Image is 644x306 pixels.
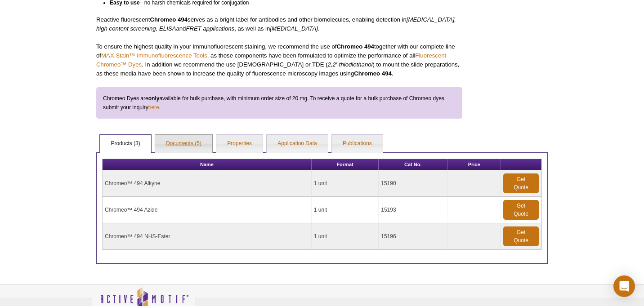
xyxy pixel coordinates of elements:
div: Chromeo Dyes are available for bulk purchase, with minimum order size of 20 mg. To receive a quot... [96,87,462,119]
em: 2,2'-thiodiethanol [328,61,373,68]
a: Get Quote [503,226,539,246]
td: 15196 [379,223,447,250]
td: 15190 [379,170,447,197]
td: Chromeo™ 494 Azide [103,197,312,223]
td: 15193 [379,197,447,223]
strong: Chromeo 494 [336,43,374,50]
th: Format [312,159,379,170]
th: Price [447,159,501,170]
a: here [148,103,159,112]
td: 1 unit [312,197,379,223]
a: Publications [332,135,383,153]
td: 1 unit [312,170,379,197]
em: [MEDICAL_DATA] [270,25,318,32]
th: Name [103,159,312,170]
p: Reactive fluorescent serves as a bright label for antibodies and other biomolecules, enabling det... [96,15,462,33]
strong: only [148,95,160,102]
th: Cat No. [379,159,447,170]
a: Documents (5) [155,135,212,153]
a: Get Quote [503,173,539,193]
a: Application Data [267,135,327,153]
a: Get Quote [503,200,539,220]
div: Open Intercom Messenger [613,275,635,297]
p: To ensure the highest quality in your immunofluorescent staining, we recommend the use of togethe... [96,42,462,78]
strong: Chromeo 494 [150,16,188,23]
a: MAX Stain™ Immunofluorescence Tools [101,52,207,59]
a: Properties [216,135,263,153]
a: Fluorescent Chromeo™ Dyes [96,52,446,68]
td: Chromeo™ 494 Alkyne [103,170,312,197]
td: Chromeo™ 494 NHS-Ester [103,223,312,250]
a: Products (3) [100,135,151,153]
em: FRET applications [186,25,234,32]
td: 1 unit [312,223,379,250]
strong: Chromeo 494 [354,70,392,77]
